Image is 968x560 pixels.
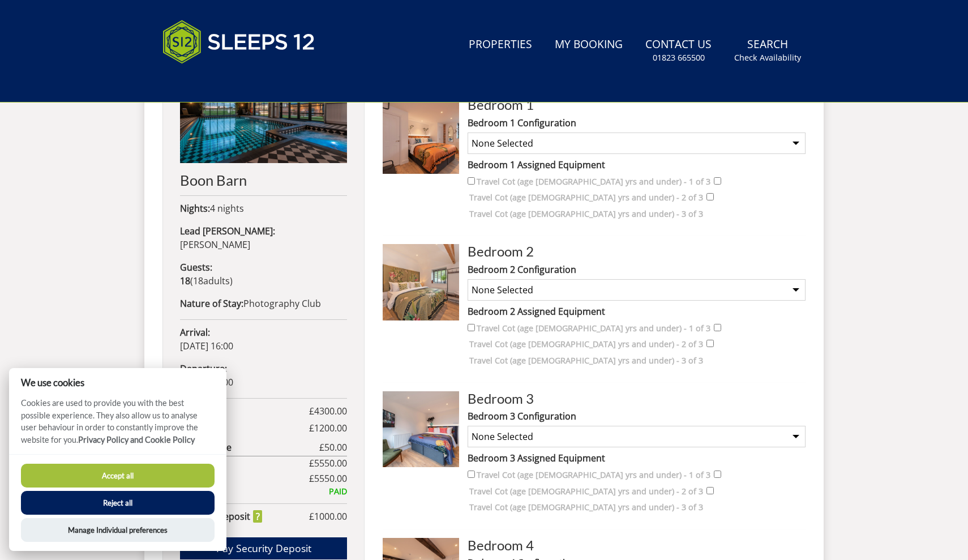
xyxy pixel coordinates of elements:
button: Reject all [21,491,215,515]
label: Travel Cot (age [DEMOGRAPHIC_DATA] yrs and under) - 1 of 3 [477,176,710,188]
a: My Booking [550,32,627,58]
button: Accept all [21,464,215,488]
label: Travel Cot (age [DEMOGRAPHIC_DATA] yrs and under) - 3 of 3 [469,354,703,367]
strong: Departure: [180,362,227,375]
label: Bedroom 2 Configuration [468,263,806,276]
span: 5550.00 [314,472,347,485]
span: 50.00 [324,441,347,454]
img: Room Image [383,391,459,467]
strong: Arrival: [180,326,210,339]
span: £ [319,441,347,454]
label: Travel Cot (age [DEMOGRAPHIC_DATA] yrs and under) - 2 of 3 [469,191,703,204]
p: 4 nights [180,202,347,215]
strong: Extras [180,421,309,435]
label: Travel Cot (age [DEMOGRAPHIC_DATA] yrs and under) - 3 of 3 [469,208,703,220]
span: 18 [193,275,203,287]
strong: Lead [PERSON_NAME]: [180,225,275,237]
div: Due [DATE] [180,523,347,536]
p: [DATE] 10:00 [180,362,347,389]
strong: Total [180,456,309,470]
span: ( ) [180,275,233,287]
strong: Booking Fee [180,441,319,454]
span: £ [309,510,347,523]
span: adult [193,275,230,287]
h2: We use cookies [9,377,226,388]
p: Photography Club [180,297,347,310]
p: [DATE] 16:00 [180,326,347,353]
div: PAID [180,485,347,498]
label: Bedroom 3 Configuration [468,409,806,423]
strong: Nights: [180,202,210,215]
h3: Bedroom 1 [468,97,806,112]
a: SearchCheck Availability [730,32,806,69]
label: Travel Cot (age [DEMOGRAPHIC_DATA] yrs and under) - 2 of 3 [469,485,703,498]
a: Privacy Policy and Cookie Policy [78,435,195,444]
span: 1000.00 [314,510,347,523]
strong: Nature of Stay: [180,297,243,310]
label: Bedroom 2 Assigned Equipment [468,305,806,318]
img: An image of 'Boon Barn' [180,55,347,163]
strong: Your Stay [180,404,309,418]
a: Pay Security Deposit [180,537,347,559]
h3: Bedroom 2 [468,244,806,259]
label: Travel Cot (age [DEMOGRAPHIC_DATA] yrs and under) - 2 of 3 [469,338,703,350]
span: £ [309,472,347,485]
span: 5550.00 [314,457,347,469]
strong: 18 [180,275,190,287]
iframe: Customer reviews powered by Trustpilot [157,77,276,87]
span: £ [309,456,347,470]
small: 01823 665500 [653,52,705,63]
a: Contact Us01823 665500 [641,32,716,69]
img: Sleeps 12 [162,14,315,70]
img: Room Image [383,97,459,173]
p: Cookies are used to provide you with the best possible experience. They also allow us to analyse ... [9,397,226,454]
h3: Bedroom 4 [468,538,806,553]
label: Travel Cot (age [DEMOGRAPHIC_DATA] yrs and under) - 1 of 3 [477,322,710,335]
strong: Guests: [180,261,212,273]
a: Boon Barn [180,55,347,188]
span: s [225,275,230,287]
label: Bedroom 1 Configuration [468,116,806,130]
label: Travel Cot (age [DEMOGRAPHIC_DATA] yrs and under) - 3 of 3 [469,501,703,514]
label: Bedroom 1 Assigned Equipment [468,158,806,172]
small: Check Availability [734,52,801,63]
h2: Boon Barn [180,172,347,188]
h3: Bedroom 3 [468,391,806,406]
img: Room Image [383,244,459,320]
span: [PERSON_NAME] [180,238,250,251]
span: 1200.00 [314,422,347,434]
label: Bedroom 3 Assigned Equipment [468,451,806,465]
span: 4300.00 [314,405,347,417]
span: £ [309,421,347,435]
a: Properties [464,32,537,58]
span: £ [309,404,347,418]
button: Manage Individual preferences [21,518,215,542]
label: Travel Cot (age [DEMOGRAPHIC_DATA] yrs and under) - 1 of 3 [477,469,710,481]
strong: Paid [180,472,309,485]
